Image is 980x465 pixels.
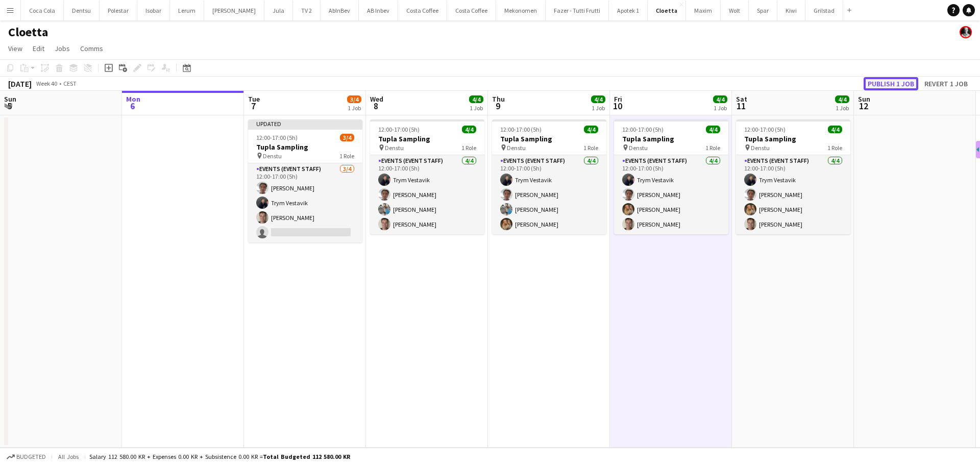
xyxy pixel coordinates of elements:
button: Grilstad [805,1,843,20]
button: Polestar [100,1,137,20]
h3: Tupla Sampling [614,134,728,143]
span: 3/4 [347,95,361,103]
app-job-card: 12:00-17:00 (5h)4/4Tupla Sampling Denstu1 RoleEvents (Event Staff)4/412:00-17:00 (5h)Trym Vestavi... [492,119,606,234]
a: View [4,42,27,55]
span: 12:00-17:00 (5h) [378,126,420,133]
span: Week 40 [34,80,59,87]
span: 12:00-17:00 (5h) [622,126,664,133]
h1: Cloetta [8,25,48,40]
button: TV 2 [293,1,321,20]
span: Denstu [385,144,404,152]
span: 12:00-17:00 (5h) [256,134,298,141]
span: 4/4 [706,126,720,133]
div: CEST [63,80,77,87]
button: Budgeted [5,451,47,462]
span: 1 Role [705,144,720,152]
span: 6 [125,100,140,112]
app-card-role: Events (Event Staff)3/412:00-17:00 (5h)[PERSON_NAME]Trym Vestavik[PERSON_NAME] [248,163,362,242]
h3: Tupla Sampling [736,134,850,143]
button: Maxim [686,1,721,20]
span: Budgeted [16,453,46,460]
app-card-role: Events (Event Staff)4/412:00-17:00 (5h)Trym Vestavik[PERSON_NAME][PERSON_NAME][PERSON_NAME] [492,155,606,234]
span: 1 Role [583,144,598,152]
span: Sun [4,94,16,104]
span: 4/4 [469,95,483,103]
app-job-card: 12:00-17:00 (5h)4/4Tupla Sampling Denstu1 RoleEvents (Event Staff)4/412:00-17:00 (5h)Trym Vestavi... [614,119,728,234]
app-card-role: Events (Event Staff)4/412:00-17:00 (5h)Trym Vestavik[PERSON_NAME][PERSON_NAME][PERSON_NAME] [736,155,850,234]
h3: Tupla Sampling [370,134,484,143]
span: 4/4 [713,95,727,103]
span: Mon [126,94,140,104]
span: Denstu [263,152,282,160]
span: Edit [33,44,44,53]
button: Kiwi [777,1,805,20]
div: 1 Job [470,104,483,112]
app-card-role: Events (Event Staff)4/412:00-17:00 (5h)Trym Vestavik[PERSON_NAME][PERSON_NAME][PERSON_NAME] [614,155,728,234]
span: 4/4 [835,95,849,103]
button: Jula [264,1,293,20]
div: 1 Job [592,104,605,112]
button: Isobar [137,1,170,20]
span: Tue [248,94,260,104]
span: 1 Role [461,144,476,152]
span: 1 Role [827,144,842,152]
span: All jobs [56,453,81,460]
span: 8 [369,100,383,112]
span: 10 [612,100,622,112]
button: Publish 1 job [864,77,918,90]
h3: Tupla Sampling [492,134,606,143]
span: Thu [492,94,505,104]
app-job-card: Updated12:00-17:00 (5h)3/4Tupla Sampling Denstu1 RoleEvents (Event Staff)3/412:00-17:00 (5h)[PERS... [248,119,362,242]
span: Jobs [55,44,70,53]
button: Lerum [170,1,204,20]
button: Spar [749,1,777,20]
span: 1 Role [339,152,354,160]
span: Denstu [507,144,526,152]
span: Denstu [629,144,648,152]
span: 9 [491,100,505,112]
span: Sun [858,94,870,104]
app-job-card: 12:00-17:00 (5h)4/4Tupla Sampling Denstu1 RoleEvents (Event Staff)4/412:00-17:00 (5h)Trym Vestavi... [736,119,850,234]
span: 11 [734,100,747,112]
span: 4/4 [584,126,598,133]
span: 4/4 [591,95,605,103]
a: Edit [29,42,48,55]
app-job-card: 12:00-17:00 (5h)4/4Tupla Sampling Denstu1 RoleEvents (Event Staff)4/412:00-17:00 (5h)Trym Vestavi... [370,119,484,234]
span: 12:00-17:00 (5h) [744,126,786,133]
span: 4/4 [462,126,476,133]
span: Total Budgeted 112 580.00 KR [263,453,350,460]
button: AbInBev [321,1,359,20]
span: Comms [80,44,103,53]
app-card-role: Events (Event Staff)4/412:00-17:00 (5h)Trym Vestavik[PERSON_NAME][PERSON_NAME][PERSON_NAME] [370,155,484,234]
div: Updated [248,119,362,128]
button: Costa Coffee [398,1,447,20]
div: Salary 112 580.00 KR + Expenses 0.00 KR + Subsistence 0.00 KR = [89,453,350,460]
button: Dentsu [64,1,100,20]
button: AB Inbev [359,1,398,20]
button: Costa Coffee [447,1,496,20]
h3: Tupla Sampling [248,142,362,152]
a: Jobs [51,42,74,55]
span: 7 [247,100,260,112]
span: 4/4 [828,126,842,133]
div: [DATE] [8,79,32,89]
div: 1 Job [348,104,361,112]
button: Apotek 1 [609,1,648,20]
span: 3/4 [340,134,354,141]
a: Comms [76,42,107,55]
span: 5 [3,100,16,112]
app-user-avatar: Martin Torstensen [960,26,972,38]
span: Wed [370,94,383,104]
span: Denstu [751,144,770,152]
button: Cloetta [648,1,686,20]
button: Fazer - Tutti Frutti [546,1,609,20]
span: 12 [856,100,870,112]
span: View [8,44,22,53]
span: 12:00-17:00 (5h) [500,126,542,133]
button: Revert 1 job [920,77,972,90]
span: Sat [736,94,747,104]
button: Coca Cola [21,1,64,20]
